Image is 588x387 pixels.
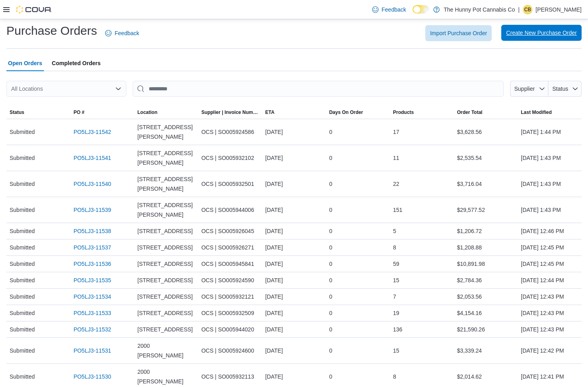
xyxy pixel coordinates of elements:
[138,174,195,193] span: [STREET_ADDRESS][PERSON_NAME]
[518,124,582,140] div: [DATE] 1:44 PM
[70,106,134,119] button: PO #
[201,109,259,116] span: Supplier | Invoice Number
[518,369,582,385] div: [DATE] 12:41 PM
[74,325,111,334] a: PO5LJ3-11532
[262,321,326,337] div: [DATE]
[326,106,390,119] button: Days On Order
[6,23,97,39] h1: Purchase Orders
[138,122,195,142] span: [STREET_ADDRESS][PERSON_NAME]
[393,259,399,269] span: 59
[506,29,577,37] span: Create New Purchase Order
[74,153,111,163] a: PO5LJ3-11541
[393,275,399,285] span: 15
[74,372,111,381] a: PO5LJ3-11530
[198,369,262,385] div: OCS | SO005932113
[74,292,111,301] a: PO5LJ3-11534
[262,176,326,192] div: [DATE]
[10,243,35,252] span: Submitted
[329,205,332,215] span: 0
[10,346,35,355] span: Submitted
[74,346,111,355] a: PO5LJ3-11531
[454,106,518,119] button: Order Total
[262,150,326,166] div: [DATE]
[518,272,582,288] div: [DATE] 12:44 PM
[329,292,332,301] span: 0
[457,109,482,116] span: Order Total
[329,153,332,163] span: 0
[393,308,399,318] span: 19
[262,202,326,218] div: [DATE]
[329,259,332,269] span: 0
[393,226,396,236] span: 5
[198,289,262,305] div: OCS | SO005932121
[10,275,35,285] span: Submitted
[262,343,326,359] div: [DATE]
[518,239,582,255] div: [DATE] 12:45 PM
[329,243,332,252] span: 0
[393,243,396,252] span: 8
[102,25,142,41] a: Feedback
[198,223,262,239] div: OCS | SO005926045
[262,239,326,255] div: [DATE]
[329,372,332,381] span: 0
[329,308,332,318] span: 0
[262,124,326,140] div: [DATE]
[138,275,193,285] span: [STREET_ADDRESS]
[198,239,262,255] div: OCS | SO005926271
[369,2,409,18] a: Feedback
[518,343,582,359] div: [DATE] 12:42 PM
[454,124,518,140] div: $3,628.56
[115,29,139,37] span: Feedback
[523,5,532,14] div: Christina Brown
[52,55,101,71] span: Completed Orders
[10,127,35,137] span: Submitted
[133,81,504,97] input: This is a search bar. After typing your query, hit enter to filter the results lower in the page.
[518,150,582,166] div: [DATE] 1:43 PM
[454,256,518,272] div: $10,891.98
[329,179,332,189] span: 0
[454,321,518,337] div: $21,590.26
[74,243,111,252] a: PO5LJ3-11537
[198,343,262,359] div: OCS | SO005924600
[134,106,198,119] button: Location
[138,200,195,219] span: [STREET_ADDRESS][PERSON_NAME]
[329,346,332,355] span: 0
[454,289,518,305] div: $2,053.56
[138,148,195,168] span: [STREET_ADDRESS][PERSON_NAME]
[8,55,42,71] span: Open Orders
[518,256,582,272] div: [DATE] 12:45 PM
[524,5,531,14] span: CB
[518,289,582,305] div: [DATE] 12:43 PM
[198,150,262,166] div: OCS | SO005932102
[198,256,262,272] div: OCS | SO005945841
[329,109,363,116] span: Days On Order
[329,275,332,285] span: 0
[10,372,35,381] span: Submitted
[138,292,193,301] span: [STREET_ADDRESS]
[518,176,582,192] div: [DATE] 1:43 PM
[390,106,454,119] button: Products
[6,106,70,119] button: Status
[138,259,193,269] span: [STREET_ADDRESS]
[444,5,515,14] p: The Hunny Pot Cannabis Co
[74,205,111,215] a: PO5LJ3-11539
[521,109,552,116] span: Last Modified
[262,289,326,305] div: [DATE]
[413,5,429,14] input: Dark Mode
[138,226,193,236] span: [STREET_ADDRESS]
[393,179,399,189] span: 22
[501,25,582,41] button: Create New Purchase Order
[393,346,399,355] span: 15
[329,325,332,334] span: 0
[262,305,326,321] div: [DATE]
[198,106,262,119] button: Supplier | Invoice Number
[115,86,122,92] button: Open list of options
[138,308,193,318] span: [STREET_ADDRESS]
[454,272,518,288] div: $2,784.36
[74,259,111,269] a: PO5LJ3-11536
[262,256,326,272] div: [DATE]
[454,176,518,192] div: $3,716.04
[16,6,52,14] img: Cova
[518,305,582,321] div: [DATE] 12:43 PM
